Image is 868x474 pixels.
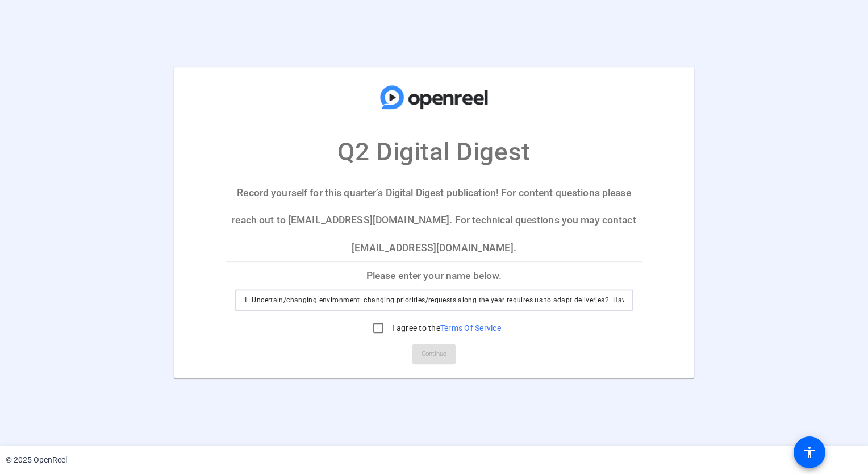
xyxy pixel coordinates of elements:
input: Enter your name [244,294,624,307]
p: Q2 Digital Digest [337,133,530,171]
mat-icon: accessibility [803,446,816,459]
img: company-logo [377,78,491,116]
label: I agree to the [390,323,501,334]
p: Please enter your name below. [226,262,642,289]
a: Terms Of Service [440,324,501,333]
div: © 2025 OpenReel [6,454,67,466]
p: Record yourself for this quarter’s Digital Digest publication! For content questions please reach... [226,179,642,261]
